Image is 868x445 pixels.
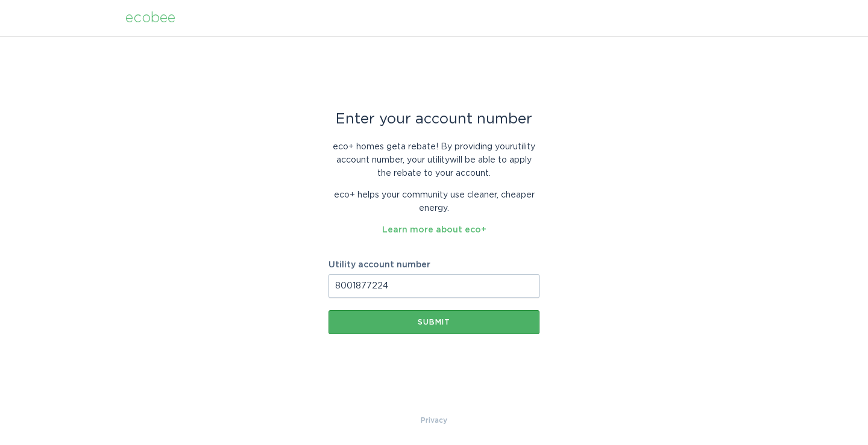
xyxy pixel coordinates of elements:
div: Enter your account number [329,113,539,126]
p: eco+ homes get a rebate ! By providing your utility account number , your utility will be able to... [329,140,539,180]
a: Privacy Policy & Terms of Use [421,414,447,427]
div: Submit [335,319,533,326]
button: Submit [329,310,539,334]
div: ecobee [125,11,175,25]
p: eco+ helps your community use cleaner, cheaper energy. [329,188,539,215]
label: Utility account number [329,261,539,269]
a: Learn more about eco+ [382,226,486,234]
